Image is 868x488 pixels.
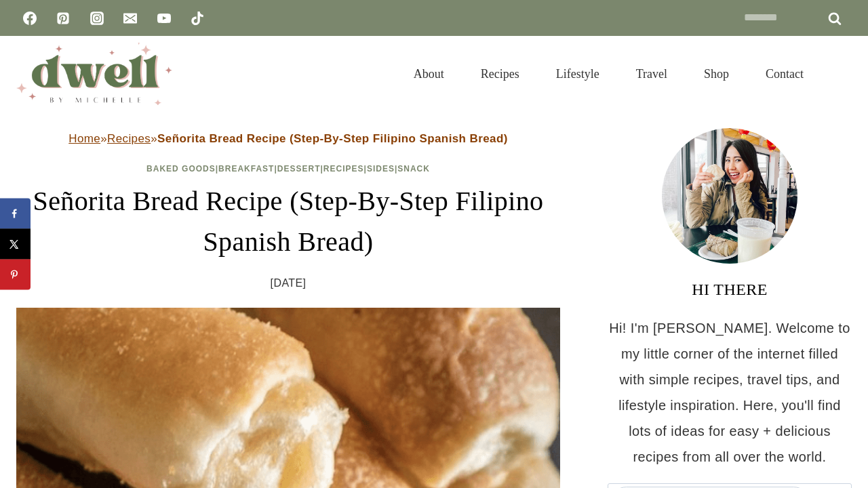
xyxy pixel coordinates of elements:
a: Lifestyle [538,50,618,98]
a: Breakfast [218,164,274,174]
a: Instagram [83,5,111,32]
a: Recipes [323,164,364,174]
a: YouTube [151,5,178,32]
img: DWELL by michelle [16,43,172,105]
span: » » [68,132,508,145]
a: Pinterest [50,5,77,32]
a: Email [117,5,144,32]
a: Snack [397,164,430,174]
a: About [395,50,462,98]
a: Travel [618,50,686,98]
a: Recipes [107,132,151,145]
p: Hi! I'm [PERSON_NAME]. Welcome to my little corner of the internet filled with simple recipes, tr... [608,315,852,470]
span: | | | | | [146,164,430,174]
a: Home [68,132,100,145]
strong: Señorita Bread Recipe (Step-By-Step Filipino Spanish Bread) [157,132,508,145]
a: Sides [367,164,395,174]
a: Baked Goods [146,164,216,174]
button: View Search Form [829,62,852,85]
h1: Señorita Bread Recipe (Step-By-Step Filipino Spanish Bread) [16,181,560,262]
a: Dessert [277,164,321,174]
a: Contact [747,50,822,98]
a: Shop [686,50,747,98]
a: Recipes [462,50,538,98]
nav: Primary Navigation [395,50,822,98]
a: Facebook [16,5,43,32]
time: [DATE] [271,273,307,293]
a: TikTok [184,5,211,32]
h3: HI THERE [608,277,852,302]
